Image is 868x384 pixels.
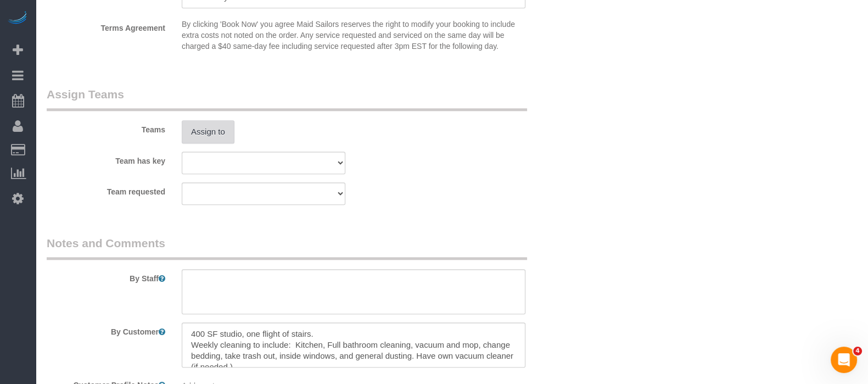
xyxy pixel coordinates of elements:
label: By Customer [38,322,173,337]
label: Team has key [38,152,173,166]
label: Teams [38,120,173,135]
legend: Assign Teams [47,86,527,111]
p: By clicking 'Book Now' you agree Maid Sailors reserves the right to modify your booking to includ... [182,19,525,52]
iframe: Intercom live chat [831,347,857,373]
img: Automaid Logo [7,11,29,26]
legend: Notes and Comments [47,235,527,260]
label: By Staff [38,269,173,284]
label: Team requested [38,182,173,197]
button: Assign to [182,120,234,143]
span: 4 [853,347,862,355]
label: Terms Agreement [38,19,173,34]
